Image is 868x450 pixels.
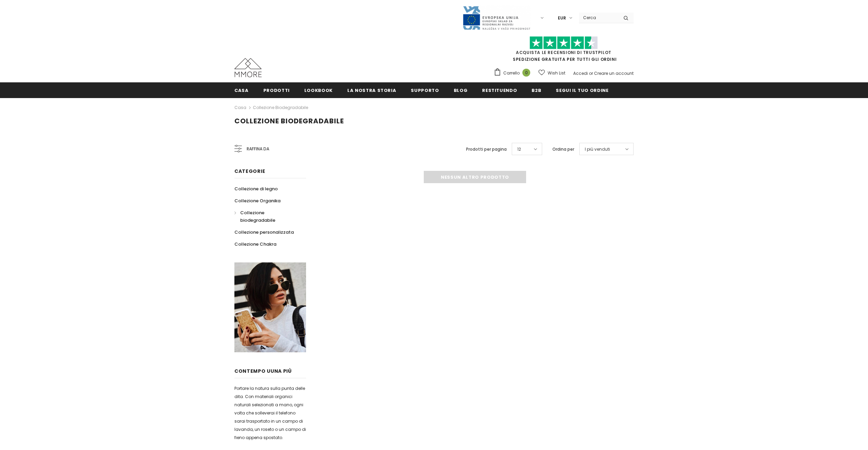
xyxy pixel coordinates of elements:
[517,146,521,153] span: 12
[253,105,308,110] a: Collezione biodegradabile
[234,238,276,250] a: Collezione Chakra
[247,145,269,153] span: Raffina da
[411,82,439,98] a: supporto
[556,87,608,94] span: Segui il tuo ordine
[411,87,439,94] span: supporto
[552,146,574,153] label: Ordina per
[516,50,611,55] a: Acquista le recensioni di TrustPilot
[538,67,565,79] a: Wish List
[482,87,517,94] span: Restituendo
[234,226,294,238] a: Collezione personalizzata
[234,368,292,374] span: contempo uUna più
[532,82,541,98] a: B2B
[548,70,565,77] span: Wish List
[454,87,468,94] span: Blog
[234,229,294,235] span: Collezione personalizzata
[234,241,276,247] span: Collezione Chakra
[234,384,306,442] p: Portare la natura sulla punta delle dita. Con materiali organici naturali selezionati a mano, ogn...
[234,104,246,112] a: Casa
[234,195,280,207] a: Collezione Organika
[594,70,634,76] a: Creare un account
[556,82,608,98] a: Segui il tuo ordine
[494,68,534,78] a: Carrello 0
[347,87,396,94] span: La nostra storia
[589,70,593,76] span: or
[234,207,299,226] a: Collezione biodegradabile
[503,70,520,77] span: Carrello
[234,186,278,192] span: Collezione di legno
[234,168,265,175] span: Categorie
[263,82,290,98] a: Prodotti
[579,13,618,23] input: Search Site
[462,5,531,30] img: Javni Razpis
[234,58,262,77] img: Casi MMORE
[573,70,588,76] a: Accedi
[462,15,531,21] a: Javni Razpis
[347,82,396,98] a: La nostra storia
[263,87,290,94] span: Prodotti
[240,209,275,223] span: Collezione biodegradabile
[234,87,249,94] span: Casa
[585,146,610,153] span: I più venduti
[234,183,278,195] a: Collezione di legno
[234,82,249,98] a: Casa
[234,197,280,204] span: Collezione Organika
[234,116,344,126] span: Collezione biodegradabile
[466,146,507,153] label: Prodotti per pagina
[522,69,530,77] span: 0
[530,36,598,50] img: Fidati di Pilot Stars
[304,82,333,98] a: Lookbook
[482,82,517,98] a: Restituendo
[454,82,468,98] a: Blog
[494,39,634,62] span: SPEDIZIONE GRATUITA PER TUTTI GLI ORDINI
[532,87,541,94] span: B2B
[304,87,333,94] span: Lookbook
[558,15,566,22] span: EUR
